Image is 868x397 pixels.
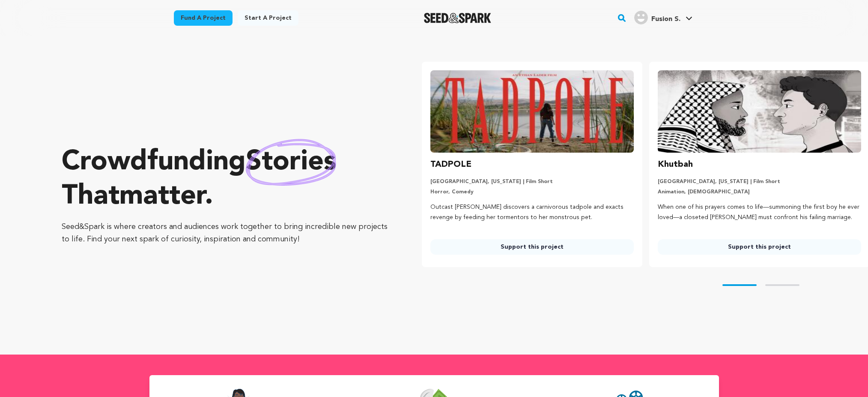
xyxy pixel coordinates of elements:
a: Start a project [238,10,298,26]
span: Fusion S. [651,16,680,23]
img: Khutbah image [658,70,861,153]
a: Fusion S.'s Profile [632,9,694,24]
p: [GEOGRAPHIC_DATA], [US_STATE] | Film Short [658,178,861,185]
a: Fund a project [174,10,233,26]
img: Seed&Spark Logo Dark Mode [424,13,491,23]
h3: TADPOLE [430,158,471,171]
a: Support this project [658,239,861,255]
span: matter [119,183,205,211]
img: TADPOLE image [430,70,634,153]
p: When one of his prayers comes to life—summoning the first boy he ever loved—a closeted [PERSON_NA... [658,202,861,223]
img: hand sketched image [246,139,336,186]
p: Animation, [DEMOGRAPHIC_DATA] [658,189,861,195]
p: Outcast [PERSON_NAME] discovers a carnivorous tadpole and exacts revenge by feeding her tormentor... [430,202,634,223]
p: Crowdfunding that . [62,145,388,214]
h3: Khutbah [658,158,693,171]
span: Fusion S.'s Profile [632,9,694,27]
a: Support this project [430,239,634,255]
p: Seed&Spark is where creators and audiences work together to bring incredible new projects to life... [62,221,388,246]
p: Horror, Comedy [430,189,634,195]
div: Fusion S.'s Profile [634,11,680,24]
a: Seed&Spark Homepage [424,13,491,23]
img: user.png [634,11,648,24]
p: [GEOGRAPHIC_DATA], [US_STATE] | Film Short [430,178,634,185]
